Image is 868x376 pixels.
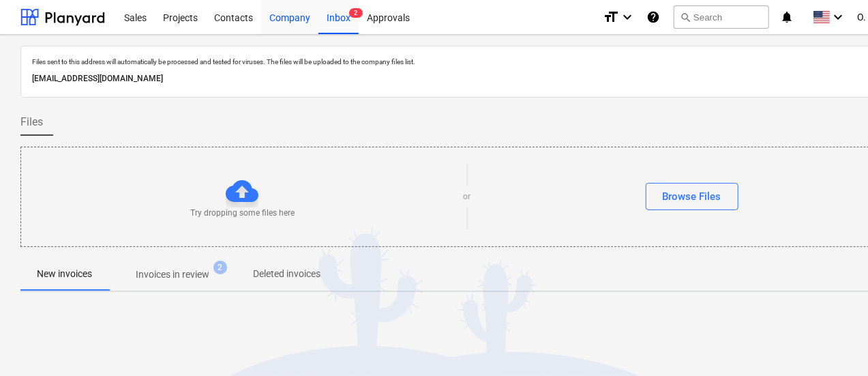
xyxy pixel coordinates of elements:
[830,9,846,25] i: keyboard_arrow_down
[646,183,738,210] button: Browse Files
[349,8,363,18] span: 2
[464,191,471,203] p: or
[800,310,868,376] div: Widget de chat
[20,114,43,130] span: Files
[213,261,227,274] span: 2
[646,9,660,25] i: Knowledge base
[663,188,721,205] div: Browse Files
[674,5,769,29] button: Search
[619,9,635,25] i: keyboard_arrow_down
[603,9,619,25] i: format_size
[190,207,295,219] p: Try dropping some files here
[780,9,794,25] i: notifications
[680,12,691,23] span: search
[800,310,868,376] iframe: Chat Widget
[253,267,320,281] p: Deleted invoices
[37,267,92,281] p: New invoices
[136,267,209,282] p: Invoices in review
